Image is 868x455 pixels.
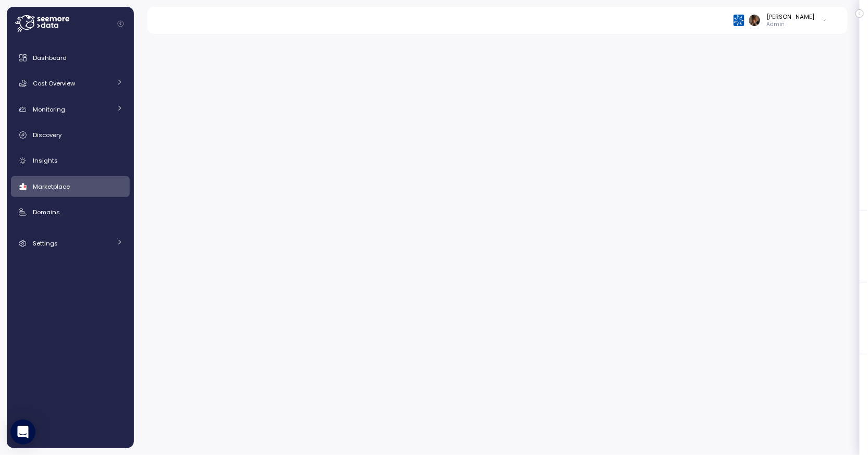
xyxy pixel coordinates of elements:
span: Insights [33,156,58,165]
a: Monitoring [11,99,130,120]
img: ACg8ocLFKfaHXE38z_35D9oG4qLrdLeB_OJFy4BOGq8JL8YSOowJeg=s96-c [749,15,760,26]
button: Collapse navigation [114,20,127,28]
span: Domains [33,208,60,216]
span: Discovery [33,131,61,139]
a: Domains [11,202,130,223]
a: Discovery [11,125,130,145]
span: Cost Overview [33,79,75,88]
a: Dashboard [11,47,130,68]
span: Marketplace [33,182,70,191]
a: Cost Overview [11,73,130,94]
a: Insights [11,151,130,171]
p: Admin [767,21,815,28]
a: Marketplace [11,176,130,197]
span: Dashboard [33,54,67,62]
img: 68790ce639d2d68da1992664.PNG [734,15,745,26]
span: Monitoring [33,105,65,114]
a: Settings [11,233,130,254]
span: Settings [33,239,58,248]
div: Open Intercom Messenger [10,420,35,445]
div: [PERSON_NAME] [767,13,815,21]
